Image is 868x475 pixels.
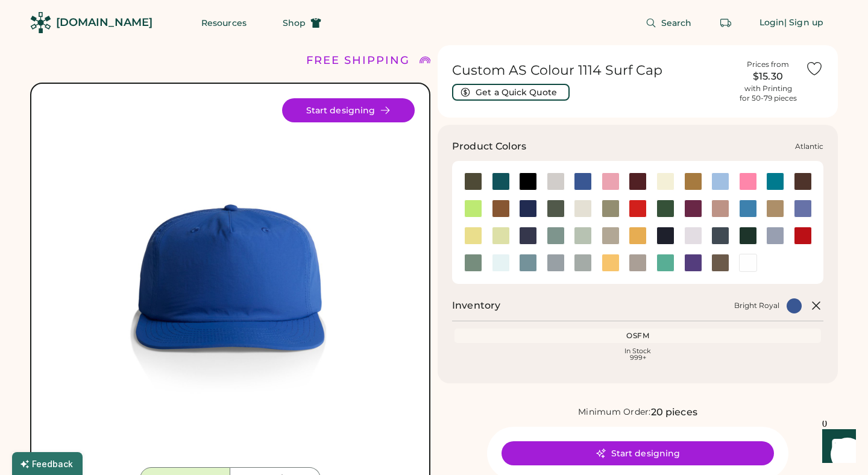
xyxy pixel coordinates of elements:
[795,142,823,151] div: Atlantic
[661,19,692,27] span: Search
[651,405,697,420] div: 20 pieces
[631,11,706,35] button: Search
[282,98,415,122] button: Start designing
[56,15,153,30] div: [DOMAIN_NAME]
[578,406,651,418] div: Minimum Order:
[30,12,51,33] img: Rendered Logo - Screens
[738,69,798,84] div: $15.30
[46,98,415,467] img: 1114 - Bright Royal Front Image
[747,60,789,69] div: Prices from
[306,52,410,69] div: FREE SHIPPING
[452,298,500,313] h2: Inventory
[784,17,823,29] div: | Sign up
[457,331,819,341] div: OSFM
[187,11,261,35] button: Resources
[452,84,570,101] button: Get a Quick Quote
[452,139,526,154] h3: Product Colors
[740,84,797,103] div: with Printing for 50-79 pieces
[46,98,415,467] div: 1114 Style Image
[283,19,306,27] span: Shop
[714,11,738,35] button: Retrieve an order
[457,348,819,361] div: In Stock 999+
[734,301,779,310] div: Bright Royal
[502,441,774,465] button: Start designing
[268,11,336,35] button: Shop
[759,17,785,29] div: Login
[811,421,863,473] iframe: Front Chat
[452,62,731,79] h1: Custom AS Colour 1114 Surf Cap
